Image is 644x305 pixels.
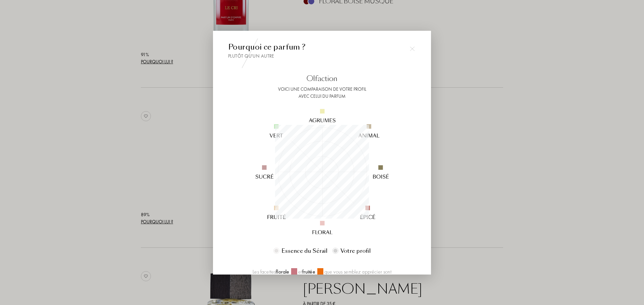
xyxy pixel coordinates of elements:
[281,247,327,255] div: Essence du Sérail
[253,268,276,275] span: Les facettes
[297,268,302,275] span: et
[302,268,317,275] span: fruitée
[228,41,416,59] div: Pourquoi ce parfum ?
[228,85,416,99] div: Voici une comparaison de votre profil avec celui du parfum
[279,268,391,283] span: que vous semblez apprécier sont particulièrement présentes dans ce parfum.
[241,91,403,252] img: radar_desktop_fr.svg
[228,52,416,59] div: Plutôt qu'un autre
[228,73,416,84] div: Olfaction
[276,268,291,275] span: florale
[410,46,415,51] img: cross.svg
[340,247,371,255] div: Votre profil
